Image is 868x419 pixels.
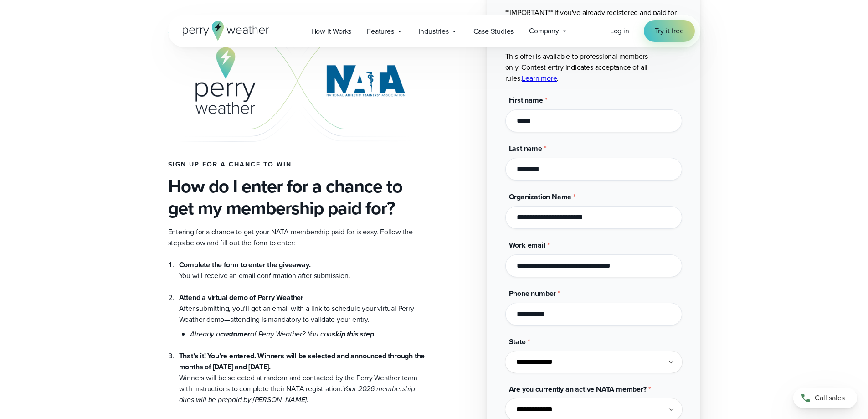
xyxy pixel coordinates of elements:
span: Last name [509,143,542,154]
p: Entering for a chance to get your NATA membership paid for is easy. Follow the steps below and fi... [168,227,427,248]
em: Already a of Perry Weather? You can . [190,329,376,339]
span: Features [367,26,394,37]
strong: Complete the form to enter the giveaway. [179,259,311,270]
span: Are you currently an active NATA member? [509,384,647,394]
li: You will receive an email confirmation after submission. [179,259,427,281]
strong: customer [220,329,250,339]
strong: skip this step [332,329,374,339]
strong: Attend a virtual demo of Perry Weather [179,292,303,303]
p: **IMPORTANT** If you've already registered and paid for your 2026 NATA membership, you're not eli... [505,7,682,84]
a: How it Works [303,22,360,41]
li: After submitting, you’ll get an email with a link to schedule your virtual Perry Weather demo—att... [179,281,427,340]
a: Call sales [793,388,857,408]
span: Phone number [509,288,556,299]
a: Case Studies [466,22,522,41]
h3: How do I enter for a chance to get my membership paid for? [168,176,427,219]
span: State [509,336,526,347]
h4: Sign up for a chance to win [168,161,427,168]
a: Try it free [644,20,695,42]
span: Industries [419,26,449,37]
a: Log in [610,26,629,36]
strong: That’s it! You’re entered. Winners will be selected and announced through the months of [DATE] an... [179,351,425,372]
em: Your 2026 membership dues will be prepaid by [PERSON_NAME]. [179,383,415,405]
span: Company [529,26,559,36]
li: Winners will be selected at random and contacted by the Perry Weather team with instructions to c... [179,340,427,405]
span: How it Works [311,26,352,37]
a: Learn more [522,73,557,83]
span: Call sales [815,393,845,403]
span: First name [509,95,543,105]
span: Case Studies [473,26,514,37]
span: Work email [509,240,545,250]
span: Try it free [655,26,684,36]
span: Organization Name [509,191,572,202]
